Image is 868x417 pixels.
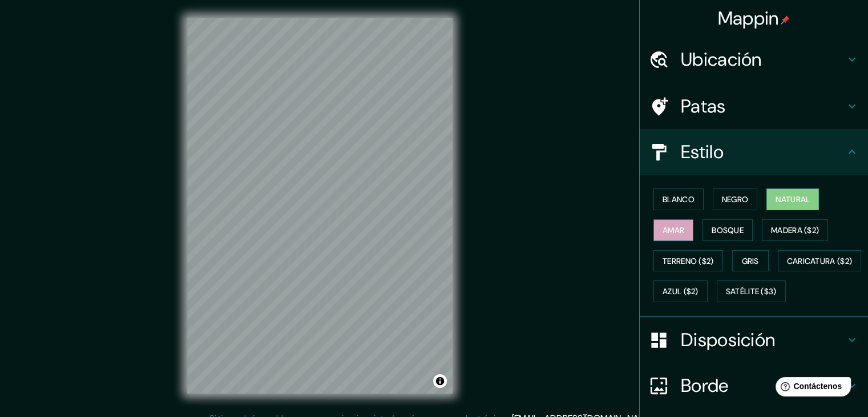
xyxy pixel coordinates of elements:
font: Gris [742,256,759,266]
div: Borde [640,363,868,408]
font: Mappin [718,6,779,30]
button: Natural [766,189,819,210]
font: Satélite ($3) [726,287,777,297]
div: Patas [640,83,868,129]
font: Disposición [681,328,775,352]
font: Terreno ($2) [663,256,714,266]
div: Estilo [640,129,868,175]
button: Azul ($2) [653,280,708,302]
div: Disposición [640,317,868,363]
button: Gris [732,250,769,272]
font: Estilo [681,140,724,164]
font: Madera ($2) [771,225,819,235]
iframe: Lanzador de widgets de ayuda [766,372,855,404]
button: Activar o desactivar atribución [433,374,447,388]
button: Madera ($2) [762,219,828,241]
button: Negro [713,189,758,210]
button: Satélite ($3) [717,280,786,302]
button: Caricatura ($2) [778,250,862,272]
div: Ubicación [640,37,868,82]
font: Borde [681,374,729,398]
font: Caricatura ($2) [787,256,853,266]
button: Blanco [653,189,704,210]
button: Terreno ($2) [653,250,723,272]
font: Ubicación [681,47,762,71]
font: Bosque [712,225,744,235]
font: Patas [681,94,726,118]
font: Amar [663,225,684,235]
font: Natural [776,194,810,205]
canvas: Mapa [187,18,453,394]
font: Azul ($2) [663,287,699,297]
img: pin-icon.png [781,15,790,25]
font: Blanco [663,194,695,205]
font: Negro [722,194,749,205]
button: Bosque [703,219,753,241]
button: Amar [653,219,693,241]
